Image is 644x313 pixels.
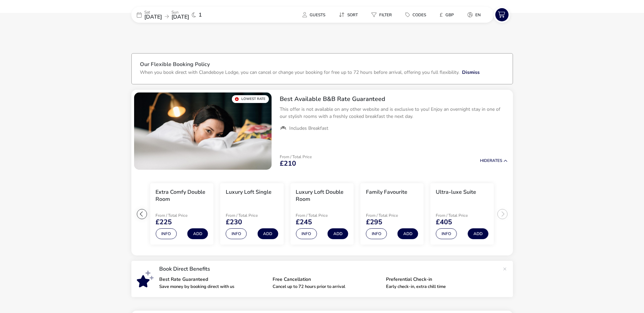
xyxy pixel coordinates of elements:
[436,228,457,239] button: Info
[462,69,480,76] button: Dismiss
[475,12,481,18] span: en
[159,266,499,272] p: Book Direct Benefits
[155,219,172,226] span: £225
[257,228,278,239] button: Add
[412,12,426,18] span: Codes
[232,95,269,103] div: Lowest Rate
[462,10,486,20] button: en
[131,7,233,23] div: Sat[DATE]Sun[DATE]1
[155,228,177,239] button: Info
[296,219,312,226] span: £245
[398,228,418,239] button: Add
[310,12,325,18] span: Guests
[434,10,459,20] button: £GBP
[217,181,287,248] swiper-slide: 3 / 6
[155,189,208,203] h3: Extra Comfy Double Room
[366,10,397,20] button: Filter
[226,189,272,196] h3: Luxury Loft Single
[144,10,162,14] p: Sat
[226,213,274,217] p: From / Total Price
[280,160,296,167] span: £210
[480,158,490,163] span: Hide
[171,13,189,21] span: [DATE]
[440,12,443,18] i: £
[187,228,208,239] button: Add
[328,228,348,239] button: Add
[386,285,494,289] p: Early check-in, extra chill time
[434,10,462,20] naf-pibe-menu-bar-item: £GBP
[386,277,494,282] p: Preferential Check-in
[480,159,508,163] button: HideRates
[140,69,459,76] p: When you book direct with Clandeboye Lodge, you can cancel or change your booking for free up to ...
[366,228,387,239] button: Info
[280,155,312,159] p: From / Total Price
[297,10,331,20] button: Guests
[226,228,247,239] button: Info
[400,10,434,20] naf-pibe-menu-bar-item: Codes
[296,189,348,203] h3: Luxury Loft Double Room
[287,181,357,248] swiper-slide: 4 / 6
[366,219,382,226] span: £295
[134,92,272,170] swiper-slide: 1 / 1
[379,12,392,18] span: Filter
[357,181,427,248] swiper-slide: 5 / 6
[366,213,414,217] p: From / Total Price
[199,12,202,18] span: 1
[289,125,328,131] span: Includes Breakfast
[226,219,242,226] span: £230
[436,213,484,217] p: From / Total Price
[436,219,452,226] span: £405
[155,213,204,217] p: From / Total Price
[273,285,381,289] p: Cancel up to 72 hours prior to arrival
[436,189,476,196] h3: Ultra-luxe Suite
[333,10,366,20] naf-pibe-menu-bar-item: Sort
[296,228,317,239] button: Info
[445,12,454,18] span: GBP
[296,213,344,217] p: From / Total Price
[467,228,488,239] button: Add
[280,95,508,103] h2: Best Available B&B Rate Guaranteed
[366,10,400,20] naf-pibe-menu-bar-item: Filter
[144,13,162,21] span: [DATE]
[427,181,497,248] swiper-slide: 6 / 6
[400,10,431,20] button: Codes
[159,277,267,282] p: Best Rate Guaranteed
[280,106,508,120] p: This offer is not available on any other website and is exclusive to you! Enjoy an overnight stay...
[297,10,333,20] naf-pibe-menu-bar-item: Guests
[273,277,381,282] p: Free Cancellation
[171,10,189,14] p: Sun
[347,12,358,18] span: Sort
[147,181,217,248] swiper-slide: 2 / 6
[462,10,489,20] naf-pibe-menu-bar-item: en
[333,10,363,20] button: Sort
[159,285,267,289] p: Save money by booking direct with us
[274,90,513,137] div: Best Available B&B Rate GuaranteedThis offer is not available on any other website and is exclusi...
[140,62,504,69] h3: Our Flexible Booking Policy
[366,189,407,196] h3: Family Favourite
